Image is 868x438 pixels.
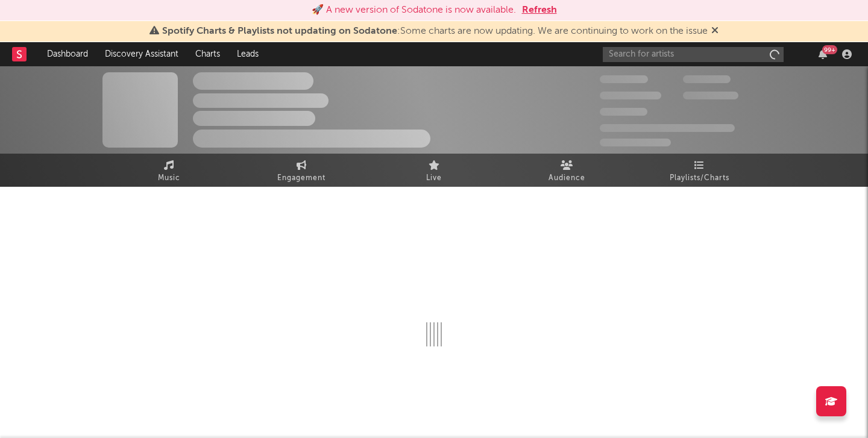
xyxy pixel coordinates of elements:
input: Search for artists [603,47,784,62]
span: Playlists/Charts [670,171,729,186]
span: 300,000 [600,75,648,83]
span: Music [158,171,180,186]
div: 🚀 A new version of Sodatone is now available. [312,3,516,17]
span: Spotify Charts & Playlists not updating on Sodatone [162,27,397,36]
a: Live [368,154,500,187]
button: 99+ [819,49,827,59]
a: Discovery Assistant [96,42,187,66]
a: Music [102,154,235,187]
span: 100,000 [683,75,731,83]
a: Playlists/Charts [633,154,766,187]
a: Dashboard [39,42,96,66]
span: Live [426,171,442,186]
span: Dismiss [711,27,719,36]
a: Audience [500,154,633,187]
span: 50,000,000 Monthly Listeners [600,124,735,132]
span: 50,000,000 [600,92,661,99]
span: : Some charts are now updating. We are continuing to work on the issue [162,27,708,36]
span: Jump Score: 85.0 [600,139,671,146]
span: Engagement [277,171,325,186]
a: Engagement [235,154,368,187]
span: Audience [549,171,585,186]
span: 100,000 [600,108,647,116]
button: Refresh [522,3,557,17]
a: Charts [187,42,228,66]
a: Leads [228,42,267,66]
span: 1,000,000 [683,92,738,99]
div: 99 + [822,45,837,54]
